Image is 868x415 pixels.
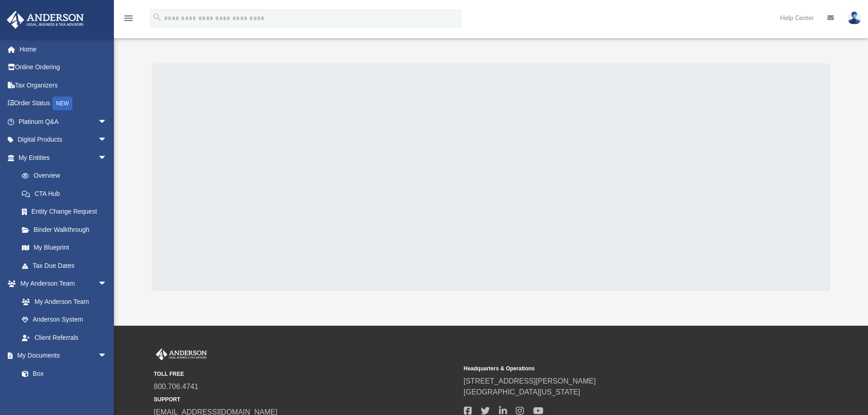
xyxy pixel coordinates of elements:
[13,383,116,401] a: Meeting Minutes
[464,388,580,396] a: [GEOGRAPHIC_DATA][US_STATE]
[13,256,121,275] a: Tax Due Dates
[13,239,116,257] a: My Blueprint
[4,11,87,29] img: Anderson Advisors Platinum Portal
[13,220,121,239] a: Binder Walkthrough
[123,13,134,24] i: menu
[154,370,457,378] small: TOLL FREE
[13,184,121,203] a: CTA Hub
[13,292,112,311] a: My Anderson Team
[154,383,199,390] a: 800.706.4741
[13,311,116,329] a: Anderson System
[6,113,121,131] a: Platinum Q&Aarrow_drop_down
[98,149,116,167] span: arrow_drop_down
[13,364,112,383] a: Box
[847,11,861,25] img: User Pic
[464,377,596,385] a: [STREET_ADDRESS][PERSON_NAME]
[13,203,121,221] a: Entity Change Request
[6,347,116,365] a: My Documentsarrow_drop_down
[52,97,72,110] div: NEW
[6,149,121,167] a: My Entitiesarrow_drop_down
[464,364,767,373] small: Headquarters & Operations
[98,347,116,365] span: arrow_drop_down
[13,328,116,347] a: Client Referrals
[6,58,121,77] a: Online Ordering
[6,76,121,94] a: Tax Organizers
[6,40,121,58] a: Home
[154,348,209,360] img: Anderson Advisors Platinum Portal
[6,94,121,113] a: Order StatusNEW
[6,275,116,293] a: My Anderson Teamarrow_drop_down
[6,131,121,149] a: Digital Productsarrow_drop_down
[98,275,116,293] span: arrow_drop_down
[98,113,116,131] span: arrow_drop_down
[13,167,121,185] a: Overview
[98,131,116,149] span: arrow_drop_down
[123,17,134,24] a: menu
[154,395,457,404] small: SUPPORT
[152,12,162,22] i: search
